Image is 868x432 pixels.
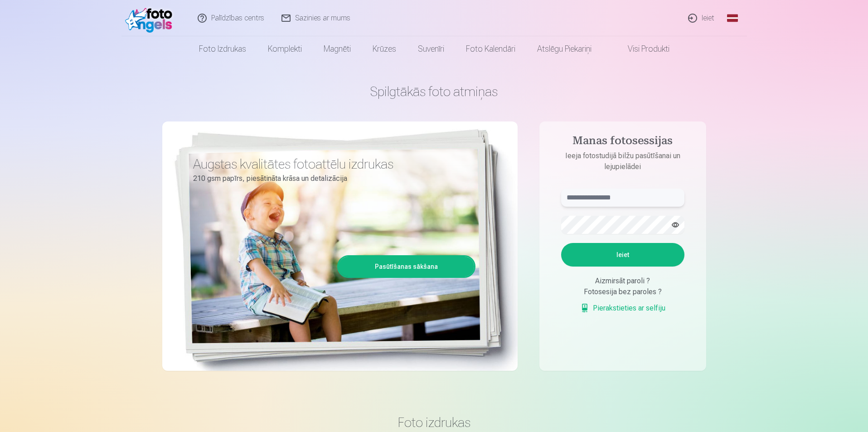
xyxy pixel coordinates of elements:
a: Visi produkti [602,36,680,62]
h4: Manas fotosessijas [552,134,693,150]
h3: Foto izdrukas [170,414,699,431]
p: Ieeja fotostudijā bilžu pasūtīšanai un lejupielādei [552,150,693,172]
a: Foto izdrukas [188,36,257,62]
button: Ieiet [561,243,684,267]
a: Atslēgu piekariņi [526,36,602,62]
div: Fotosesija bez paroles ? [561,286,684,297]
a: Foto kalendāri [455,36,526,62]
div: Aizmirsāt paroli ? [561,276,684,286]
a: Suvenīri [407,36,455,62]
img: /fa1 [125,4,177,33]
h3: Augstas kvalitātes fotoattēlu izdrukas [193,156,469,172]
a: Krūzes [362,36,407,62]
a: Komplekti [257,36,313,62]
a: Pasūtīšanas sākšana [339,257,474,277]
p: 210 gsm papīrs, piesātināta krāsa un detalizācija [193,172,469,185]
a: Magnēti [313,36,362,62]
h1: Spilgtākās foto atmiņas [162,83,706,100]
a: Pierakstieties ar selfiju [580,303,665,314]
